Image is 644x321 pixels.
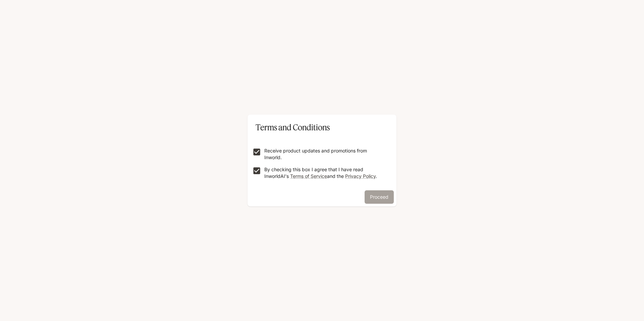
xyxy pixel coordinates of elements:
[256,121,330,133] p: Terms and Conditions
[264,166,385,180] p: By checking this box I agree that I have read InworldAI's and the .
[264,147,385,161] p: Receive product updates and promotions from Inworld.
[365,190,394,204] button: Proceed
[290,173,327,179] a: Terms of Service
[345,173,376,179] a: Privacy Policy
